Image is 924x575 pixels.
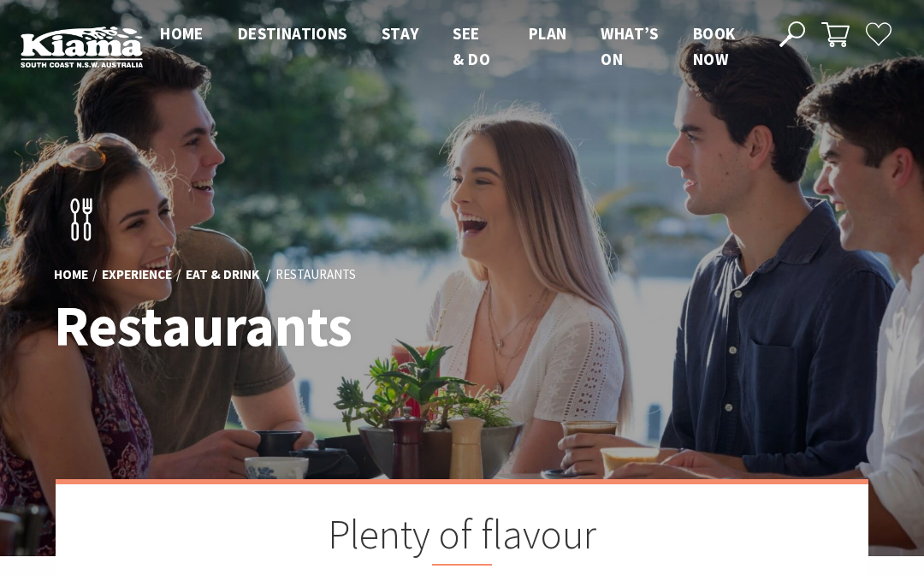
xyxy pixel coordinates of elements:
[54,294,537,357] h1: Restaurants
[160,23,204,44] span: Home
[102,266,172,284] a: Experience
[529,23,567,44] span: Plan
[54,266,88,284] a: Home
[693,23,736,69] span: Book now
[186,266,259,284] a: Eat & Drink
[141,510,783,566] h2: Plenty of flavour
[275,264,356,285] li: Restaurants
[453,23,490,69] span: See & Do
[21,26,143,68] img: Kiama Logo
[143,21,760,73] nav: Main Menu
[601,23,658,69] span: What’s On
[238,23,347,44] span: Destinations
[382,23,419,44] span: Stay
